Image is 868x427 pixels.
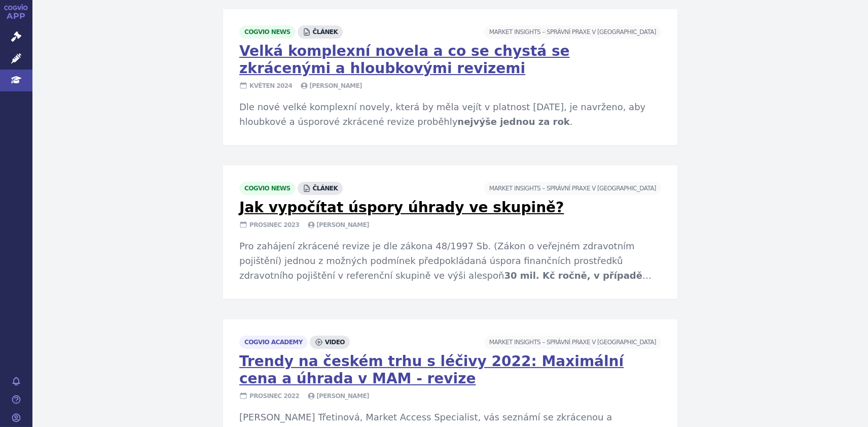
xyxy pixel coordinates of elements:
span: video [310,336,350,349]
span: prosinec 2022 [239,391,299,401]
span: [PERSON_NAME] [300,81,362,90]
strong: nejvýše jednou za rok [457,116,569,127]
a: Trendy na českém trhu s léčivy 2022: Maximální cena a úhrada v MAM - revize [239,353,624,387]
p: Dle nové velké komplexní novely, která by měla vejít v platnost [DATE], je navrženo, aby hloubkov... [239,100,661,129]
span: cogvio news [239,182,296,195]
span: [PERSON_NAME] [307,391,369,401]
span: květen 2024 [239,81,292,90]
span: článek [298,182,343,195]
span: cogvio news [239,25,296,39]
span: cogvio academy [239,336,308,349]
span: Market Insights –⁠ Správní praxe v [GEOGRAPHIC_DATA] [484,182,661,195]
span: prosinec 2023 [239,220,299,229]
a: Jak vypočítat úspory úhrady ve skupině? [239,199,564,216]
span: Market Insights –⁠ Správní praxe v [GEOGRAPHIC_DATA] [484,25,661,39]
span: Market Insights –⁠ Správní praxe v [GEOGRAPHIC_DATA] [484,336,661,349]
a: Velká komplexní novela a co se chystá se zkrácenými a hloubkovými revizemi [239,43,570,77]
span: článek [298,25,343,39]
span: [PERSON_NAME] [307,220,369,229]
p: Pro zahájení zkrácené revize je dle zákona 48/1997 Sb. (Zákon o veřejném zdravotním pojištění) je... [239,239,661,283]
